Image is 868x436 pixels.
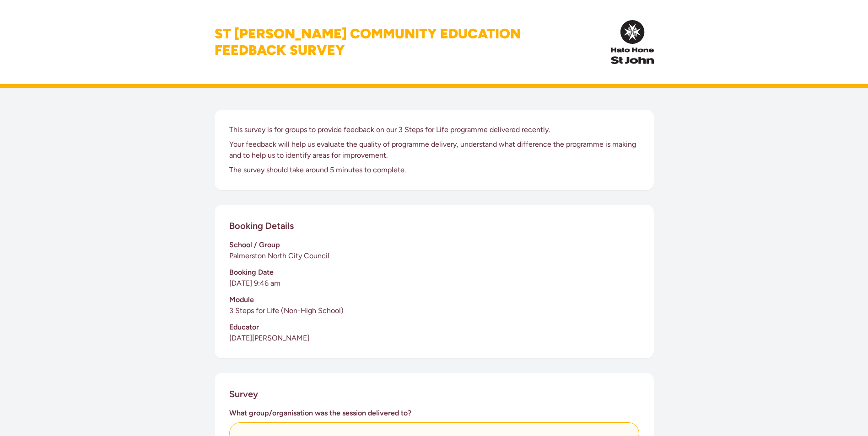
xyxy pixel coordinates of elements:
[229,408,639,419] h3: What group/organisation was the session delivered to?
[229,219,294,232] h2: Booking Details
[229,250,639,261] p: Palmerston North City Council
[215,26,521,58] h1: St [PERSON_NAME] Community Education Feedback Survey
[611,20,653,64] img: InPulse
[229,333,639,344] p: [DATE][PERSON_NAME]
[229,388,258,400] h2: Survey
[229,165,639,175] p: The survey should take around 5 minutes to complete.
[229,139,639,161] p: Your feedback will help us evaluate the quality of programme delivery, understand what difference...
[229,267,639,278] h3: Booking Date
[229,305,639,316] p: 3 Steps for Life (Non-High School)
[229,322,639,333] h3: Educator
[229,124,639,135] p: This survey is for groups to provide feedback on our 3 Steps for Life programme delivered recently.
[229,294,639,305] h3: Module
[229,239,639,250] h3: School / Group
[229,278,639,289] p: [DATE] 9:46 am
